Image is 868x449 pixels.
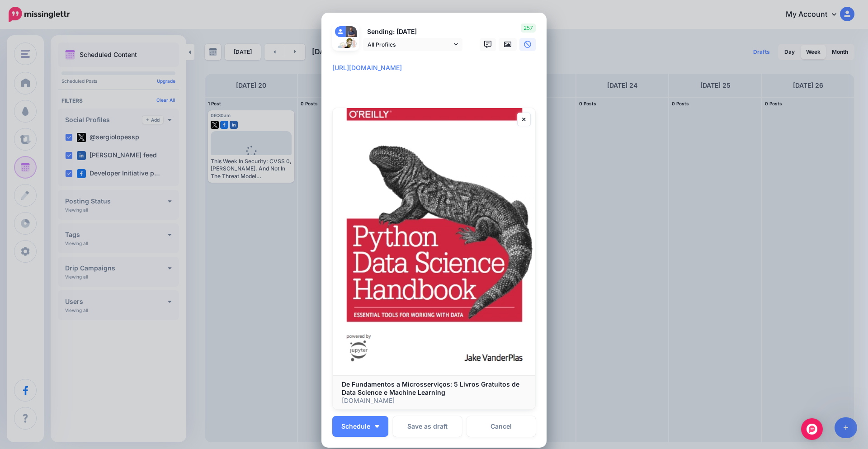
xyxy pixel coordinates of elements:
[346,26,357,37] img: 404938064_7577128425634114_8114752557348925942_n-bsa142071.jpg
[341,423,370,430] span: Schedule
[467,416,536,437] a: Cancel
[335,37,357,59] img: QppGEvPG-82148.jpg
[332,64,402,71] mark: [URL][DOMAIN_NAME]
[368,40,452,49] span: All Profiles
[333,108,535,375] img: De Fundamentos a Microsserviços: 5 Livros Gratuitos de Data Science e Machine Learning
[801,418,823,440] div: Open Intercom Messenger
[521,24,536,33] span: 257
[363,27,462,37] p: Sending: [DATE]
[332,416,388,437] button: Schedule
[342,397,526,405] p: [DOMAIN_NAME]
[393,416,462,437] button: Save as draft
[335,26,346,37] img: user_default_image.png
[375,425,379,428] img: arrow-down-white.png
[342,380,519,396] b: De Fundamentos a Microsserviços: 5 Livros Gratuitos de Data Science e Machine Learning
[363,38,462,51] a: All Profiles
